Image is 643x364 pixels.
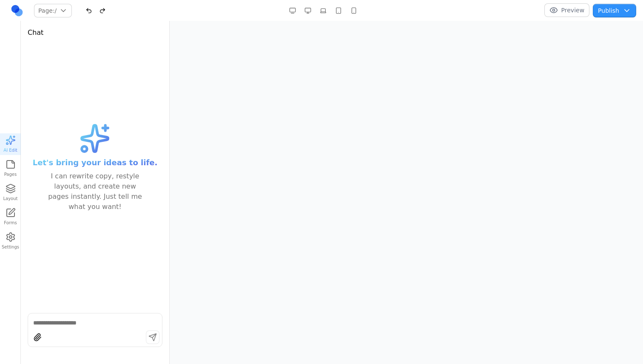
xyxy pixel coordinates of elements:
[33,157,158,169] span: Let's bring your ideas to life.
[34,4,72,17] button: Page:/
[301,4,315,17] button: Desktop
[47,171,142,212] div: I can rewrite copy, restyle layouts, and create new pages instantly. Just tell me what you want!
[544,3,590,17] button: Preview
[593,4,636,17] button: Publish
[332,4,345,17] button: Tablet
[28,28,43,38] h3: Chat
[3,147,17,153] span: AI Edit
[316,4,330,17] button: Laptop
[286,4,299,17] button: Desktop Wide
[347,4,361,17] button: Mobile
[170,21,643,364] iframe: Preview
